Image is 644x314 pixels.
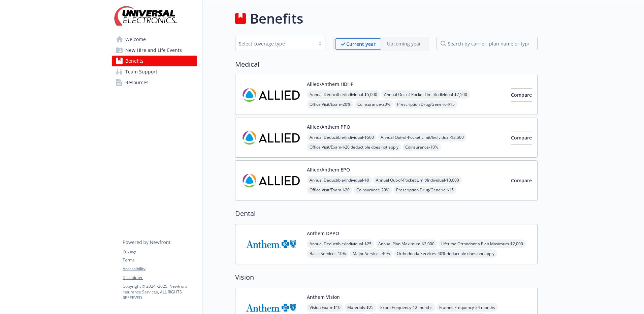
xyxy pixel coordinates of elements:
[307,240,374,248] span: Annual Deductible/Individual - $25
[241,81,301,109] img: Allied Benefit Systems LLC carrier logo
[112,34,197,45] a: Welcome
[378,303,435,312] span: Exam Frequency - 12 months
[307,133,377,142] span: Annual Deductible/Individual - $500
[378,133,466,142] span: Annual Out-of-Pocket Limit/Individual - $3,500
[125,45,182,56] span: New Hire and Life Events
[511,177,532,184] span: Compare
[123,283,197,301] p: Copyright © 2024 - 2025 , Newfront Insurance Services, ALL RIGHTS RESERVED
[125,66,157,77] span: Team Support
[112,77,197,88] a: Resources
[355,100,393,108] span: Coinsurance - 20%
[394,249,497,258] span: Orthodontia Services - 40% deductible does not apply
[511,131,532,145] button: Compare
[307,176,372,184] span: Annual Deductible/Individual - $0
[307,293,340,301] button: Anthem Vision
[387,40,421,47] p: Upcoming year
[307,143,401,151] span: Office Visit/Exam - $20 deductible does not apply
[307,90,380,99] span: Annual Deductible/Individual - $5,000
[112,45,197,56] a: New Hire and Life Events
[350,249,393,258] span: Major Services - 40%
[511,174,532,187] button: Compare
[381,38,427,50] span: Upcoming year
[112,66,197,77] a: Team Support
[511,92,532,98] span: Compare
[373,176,462,184] span: Annual Out-of-Pocket Limit/Individual - $3,000
[346,40,376,48] p: Current year
[235,209,538,219] h2: Dental
[112,56,197,66] a: Benefits
[125,56,143,66] span: Benefits
[307,186,352,194] span: Office Visit/Exam - $20
[125,34,146,45] span: Welcome
[239,40,312,47] div: Select coverage type
[307,100,353,108] span: Office Visit/Exam - 20%
[437,37,538,50] input: search by carrier, plan name or type
[307,81,354,88] button: Allied/Anthem HDHP
[376,240,437,248] span: Annual Plan Maximum - $2,000
[307,303,343,312] span: Vision Exam - $10
[511,88,532,102] button: Compare
[402,143,441,151] span: Coinsurance - 10%
[394,100,457,108] span: Prescription Drug/Generic - $15
[381,90,470,99] span: Annual Out-of-Pocket Limit/Individual - $7,500
[235,59,538,69] h2: Medical
[235,272,538,282] h2: Vision
[241,123,301,152] img: Allied Benefit Systems LLC carrier logo
[123,248,197,254] a: Privacy
[354,186,392,194] span: Coinsurance - 20%
[123,266,197,272] a: Accessibility
[123,257,197,263] a: Terms
[241,230,301,258] img: Anthem Blue Cross carrier logo
[125,77,149,88] span: Resources
[307,249,349,258] span: Basic Services - 10%
[437,303,498,312] span: Frames Frequency - 24 months
[307,230,339,237] button: Anthem DPPO
[250,8,303,29] h1: Benefits
[307,123,350,130] button: Allied/Anthem PPO
[511,134,532,141] span: Compare
[393,186,456,194] span: Prescription Drug/Generic - $15
[241,166,301,195] img: Allied Benefit Systems LLC carrier logo
[439,240,526,248] span: Lifetime Orthodontia Plan Maximum - $2,000
[345,303,376,312] span: Materials - $25
[123,275,197,281] a: Disclaimer
[307,166,350,173] button: Allied/Anthem EPO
